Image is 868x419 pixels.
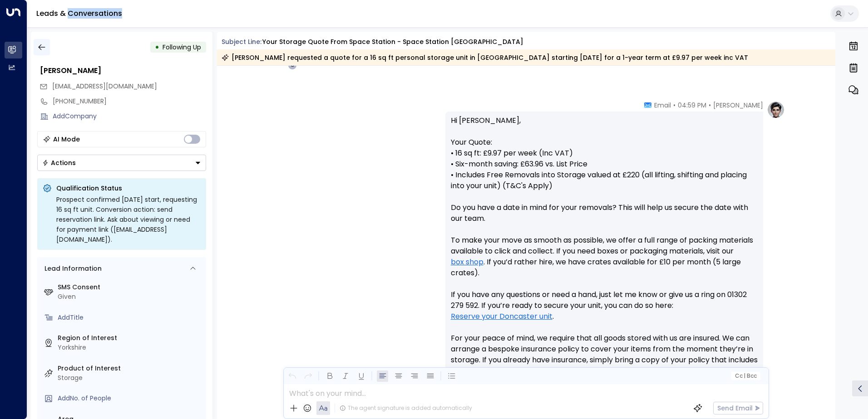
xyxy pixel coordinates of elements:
[678,101,706,110] span: 04:59 PM
[37,155,206,171] button: Actions
[58,394,202,403] div: AddNo. of People
[58,373,202,383] div: Storage
[40,65,206,76] div: [PERSON_NAME]
[53,135,80,144] div: AI Mode
[673,101,676,110] span: •
[56,184,201,193] p: Qualification Status
[53,112,206,121] div: AddCompany
[286,370,298,382] button: Undo
[302,370,314,382] button: Redo
[451,311,552,322] a: Reserve your Doncaster unit
[53,97,206,106] div: [PHONE_NUMBER]
[222,37,261,46] span: Subject Line:
[58,333,202,343] label: Region of Interest
[41,264,102,273] div: Lead Information
[744,373,745,379] span: |
[340,404,472,412] div: The agent signature is added automatically
[58,343,202,352] div: Yorkshire
[58,292,202,302] div: Given
[654,101,671,110] span: Email
[713,101,763,110] span: [PERSON_NAME]
[163,43,201,52] span: Following Up
[767,101,785,119] img: profile-logo.png
[56,195,201,244] div: Prospect confirmed [DATE] start, requesting 16 sq ft unit. Conversion action: send reservation li...
[58,283,202,292] label: SMS Consent
[52,82,157,91] span: jodie1066@gmail.com
[36,8,122,19] a: Leads & Conversations
[58,364,202,373] label: Product of Interest
[262,37,523,47] div: Your storage quote from Space Station - Space Station [GEOGRAPHIC_DATA]
[58,313,202,322] div: AddTitle
[42,159,76,167] div: Actions
[451,257,483,268] a: box shop
[222,53,748,62] div: [PERSON_NAME] requested a quote for a 16 sq ft personal storage unit in [GEOGRAPHIC_DATA] startin...
[709,101,711,110] span: •
[735,373,756,379] span: Cc Bcc
[52,82,157,91] span: [EMAIL_ADDRESS][DOMAIN_NAME]
[155,39,159,55] div: •
[37,155,206,171] div: Button group with a nested menu
[731,372,760,380] button: Cc|Bcc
